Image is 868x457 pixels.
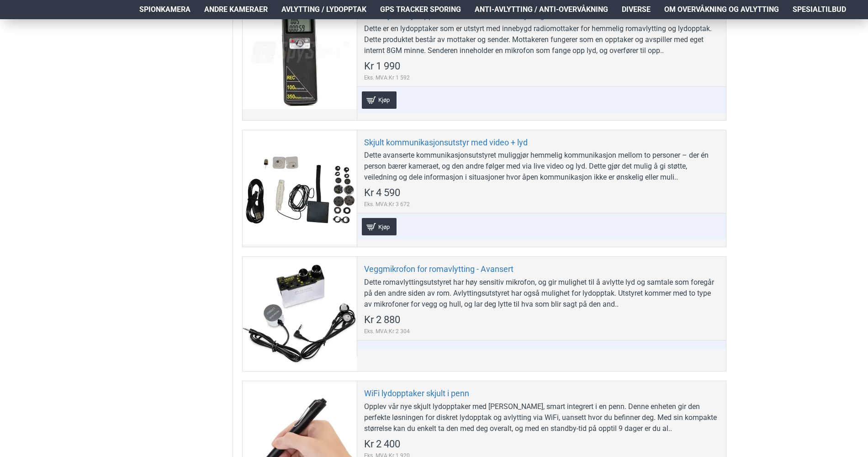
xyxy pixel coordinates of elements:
[204,4,268,15] span: Andre kameraer
[281,4,366,15] span: Avlytting / Lydopptak
[380,4,461,15] span: GPS Tracker Sporing
[364,23,719,56] div: Dette er en lydopptaker som er utstyrt med innebygd radiomottaker for hemmelig romavlytting og ly...
[664,4,779,15] span: Om overvåkning og avlytting
[364,388,469,399] a: WiFi lydopptaker skjult i penn
[364,200,410,208] span: Eks. MVA:Kr 3 672
[364,188,400,198] span: Kr 4 590
[364,327,410,335] span: Eks. MVA:Kr 2 304
[364,264,513,274] a: Veggmikrofon for romavlytting - Avansert
[364,150,719,183] div: Dette avanserte kommunikasjonsutstyret muliggjør hemmelig kommunikasjon mellom to personer – der ...
[364,61,400,71] span: Kr 1 990
[243,257,357,371] a: Veggmikrofon for romavlytting - Avansert Veggmikrofon for romavlytting - Avansert
[376,224,392,230] span: Kjøp
[364,315,400,325] span: Kr 2 880
[364,137,528,148] a: Skjult kommunikasjonsutstyr med video + lyd
[364,277,719,310] div: Dette romavlyttingsutstyret har høy sensitiv mikrofon, og gir mulighet til å avlytte lyd og samta...
[364,74,410,82] span: Eks. MVA:Kr 1 592
[243,130,357,244] a: Skjult kommunikasjonsutstyr med video + lyd Skjult kommunikasjonsutstyr med video + lyd
[364,401,719,434] div: Opplev vår nye skjult lydopptaker med [PERSON_NAME], smart integrert i en penn. Denne enheten gir...
[139,4,191,15] span: Spionkamera
[364,439,400,449] span: Kr 2 400
[622,4,651,15] span: Diverse
[475,4,608,15] span: Anti-avlytting / Anti-overvåkning
[793,4,846,15] span: Spesialtilbud
[376,97,392,103] span: Kjøp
